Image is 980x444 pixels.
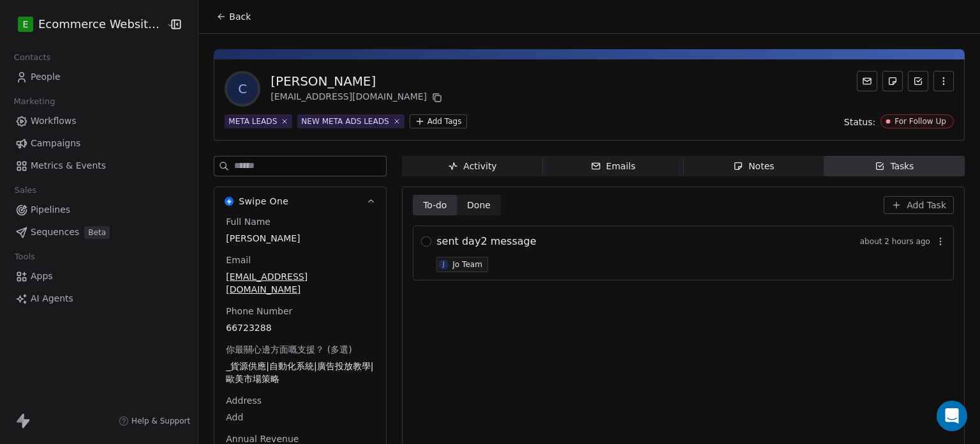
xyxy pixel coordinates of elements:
span: Apps [31,270,53,283]
span: _貨源供應|自動化系統|廣告投放教學|歐美市場策略 [226,360,375,385]
a: Workflows [10,111,188,132]
span: Status: [844,116,875,128]
span: Tools [9,247,40,266]
span: 66723288 [226,321,375,334]
span: E [23,18,29,31]
a: Campaigns [10,133,188,154]
div: Open Intercom Messenger [937,401,967,431]
span: Swipe One [239,195,288,208]
span: Phone Number [223,305,295,318]
button: Add Task [884,196,954,214]
span: Beta [84,226,110,239]
span: Contacts [8,48,56,67]
span: Add [226,411,375,424]
span: Full Name [223,215,273,228]
span: Sequences [31,226,79,239]
button: Add Tags [410,114,467,128]
span: Email [223,254,253,266]
a: People [10,66,188,88]
span: Done [467,199,491,212]
span: Address [223,394,264,407]
span: AI Agents [31,292,73,305]
div: Notes [733,160,774,173]
div: NEW META ADS LEADS [301,116,389,127]
div: For Follow Up [895,117,946,126]
a: Apps [10,266,188,287]
div: Jo Team [452,260,482,269]
div: [PERSON_NAME] [271,72,445,90]
span: sent day2 message [436,234,536,249]
span: Ecommerce Website Builder [38,16,163,33]
span: Add Task [907,199,946,211]
span: Marketing [8,92,61,111]
button: EEcommerce Website Builder [15,13,157,35]
div: J [443,259,445,270]
span: [PERSON_NAME] [226,232,375,245]
a: Help & Support [119,416,190,426]
a: AI Agents [10,288,188,309]
span: People [31,70,61,84]
div: Activity [448,160,496,173]
span: Help & Support [131,416,190,426]
span: Back [229,10,251,23]
a: SequencesBeta [10,222,188,243]
span: about 2 hours ago [860,236,930,247]
span: [EMAIL_ADDRESS][DOMAIN_NAME] [226,270,375,296]
span: Metrics & Events [31,159,106,172]
div: Emails [591,160,635,173]
div: META LEADS [228,116,277,127]
span: 你最關心邊方面嘅支援？ (多選) [223,343,354,356]
button: Swipe OneSwipe One [214,187,386,215]
span: Pipelines [31,203,70,217]
span: Workflows [31,114,77,128]
span: C [227,73,258,104]
span: Campaigns [31,137,80,150]
span: Sales [9,181,42,200]
a: Metrics & Events [10,155,188,176]
a: Pipelines [10,199,188,220]
div: [EMAIL_ADDRESS][DOMAIN_NAME] [271,90,445,105]
img: Swipe One [225,197,234,206]
button: Back [209,5,258,28]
